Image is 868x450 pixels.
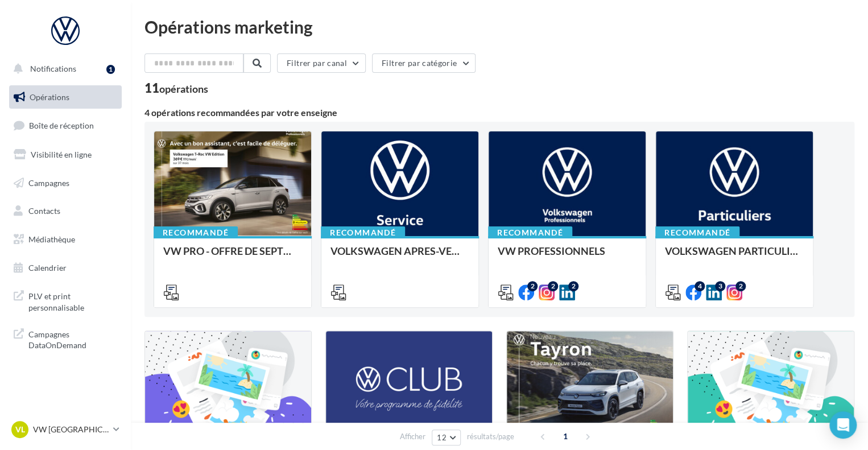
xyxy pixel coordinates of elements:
a: PLV et print personnalisable [7,284,124,317]
span: Campagnes [28,177,69,187]
div: 2 [527,281,538,291]
a: Contacts [7,199,124,223]
div: 11 [144,82,208,94]
span: Afficher [400,431,425,442]
button: Notifications 1 [7,57,119,81]
span: Notifications [30,64,76,73]
a: Boîte de réception [7,113,124,138]
div: 4 [695,281,705,291]
span: 1 [556,427,574,445]
span: PLV et print personnalisable [28,288,117,313]
span: résultats/page [467,431,514,442]
button: 12 [432,430,461,445]
div: 4 opérations recommandées par votre enseigne [144,108,854,117]
a: Calendrier [7,256,124,280]
span: Calendrier [28,263,67,273]
span: Contacts [28,206,60,216]
span: Médiathèque [28,234,75,244]
div: 2 [568,281,578,291]
a: Campagnes DataOnDemand [7,322,124,356]
div: VOLKSWAGEN APRES-VENTE [330,245,469,268]
span: VL [15,424,25,435]
div: 3 [715,281,725,291]
a: Médiathèque [7,228,124,251]
span: Campagnes DataOnDemand [28,327,117,351]
div: VOLKSWAGEN PARTICULIER [665,245,804,268]
div: Recommandé [488,226,572,239]
a: VL VW [GEOGRAPHIC_DATA][PERSON_NAME] [9,419,122,440]
p: VW [GEOGRAPHIC_DATA][PERSON_NAME] [33,424,109,435]
div: 2 [548,281,558,291]
div: opérations [159,84,208,94]
div: 1 [106,65,115,74]
a: Campagnes [7,171,124,195]
div: Opérations marketing [144,18,854,35]
a: Opérations [7,85,124,109]
div: Open Intercom Messenger [829,411,857,439]
span: 12 [437,433,447,442]
span: Opérations [30,92,69,102]
a: Visibilité en ligne [7,143,124,167]
div: Recommandé [655,226,739,239]
span: Visibilité en ligne [31,150,92,159]
div: Recommandé [154,226,238,239]
button: Filtrer par canal [277,53,366,73]
button: Filtrer par catégorie [372,53,476,73]
div: VW PROFESSIONNELS [498,245,636,268]
div: Recommandé [321,226,405,239]
span: Boîte de réception [29,121,94,130]
div: 2 [735,281,746,291]
div: VW PRO - OFFRE DE SEPTEMBRE 25 [163,245,302,268]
